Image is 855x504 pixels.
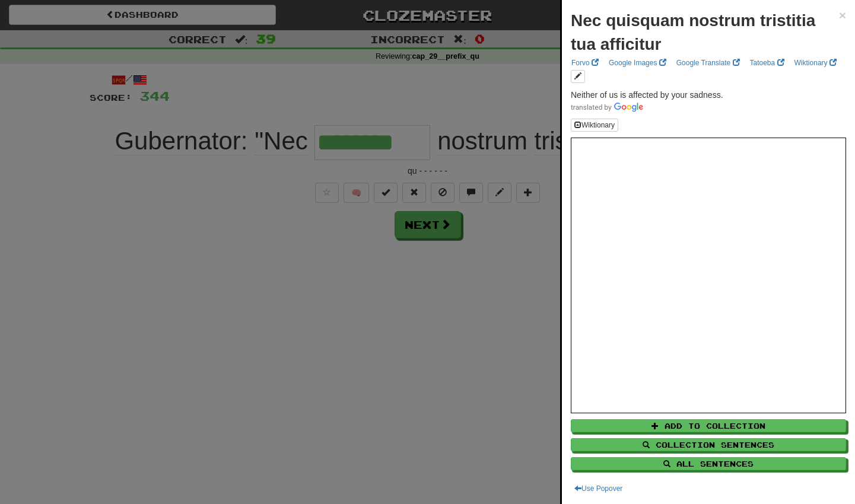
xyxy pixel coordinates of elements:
[571,119,618,132] button: Wiktionary
[571,482,626,495] button: Use Popover
[791,56,840,69] a: Wiktionary
[571,419,846,432] button: Add to Collection
[839,9,846,21] button: Close
[605,56,670,69] a: Google Images
[571,11,815,53] strong: Nec quisquam nostrum tristitia tua afficitur
[746,56,788,69] a: Tatoeba
[571,90,723,100] span: Neither of us is affected by your sadness.
[571,70,585,83] button: edit links
[571,457,846,470] button: All Sentences
[568,56,602,69] a: Forvo
[571,438,846,451] button: Collection Sentences
[673,56,743,69] a: Google Translate
[839,8,846,22] span: ×
[571,103,643,112] img: Color short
